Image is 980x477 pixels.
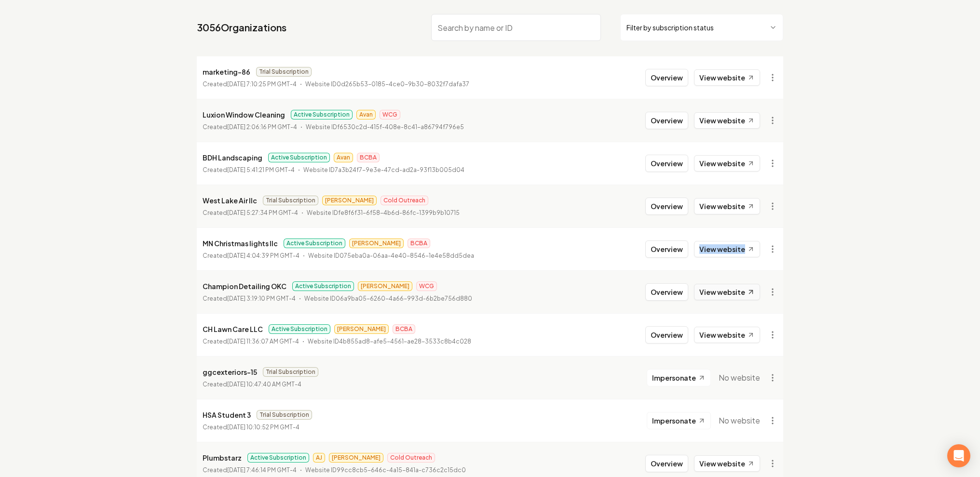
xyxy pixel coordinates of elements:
[203,195,257,206] p: West Lake Air llc
[227,123,297,131] time: [DATE] 2:06:16 PM GMT-4
[203,409,251,421] p: HSA Student 3
[227,338,299,345] time: [DATE] 11:36:07 AM GMT-4
[645,240,688,258] button: Overview
[203,280,286,292] p: Champion Detailing OKC
[380,110,400,119] span: WCG
[652,373,696,383] span: Impersonate
[303,165,464,175] p: Website ID 7a3b24f7-9e3e-47cd-ad2a-93f13b005d04
[308,337,471,346] p: Website ID 4b855ad8-afe5-4561-ae28-3533c8b4c028
[408,238,430,248] span: BCBA
[322,196,377,205] span: [PERSON_NAME]
[349,238,404,248] span: [PERSON_NAME]
[694,455,760,472] a: View website
[203,294,296,304] p: Created
[719,415,760,426] span: No website
[227,80,297,88] time: [DATE] 7:10:25 PM GMT-4
[257,410,312,420] span: Trial Subscription
[358,281,412,291] span: [PERSON_NAME]
[307,208,460,218] p: Website ID fe8f6f31-6f58-4b6d-86fc-1399b9b10715
[431,14,601,41] input: Search by name or ID
[694,241,760,257] a: View website
[416,281,437,291] span: WCG
[357,153,380,162] span: BCBA
[203,452,242,464] p: Plumbstarz
[304,294,472,304] p: Website ID 06a9ba05-6260-4a66-993d-6b2be756d880
[947,444,970,467] div: Open Intercom Messenger
[203,165,295,175] p: Created
[203,251,299,261] p: Created
[269,324,330,334] span: Active Subscription
[227,466,297,474] time: [DATE] 7:46:14 PM GMT-4
[647,369,711,386] button: Impersonate
[694,327,760,343] a: View website
[645,69,688,86] button: Overview
[393,324,415,334] span: BCBA
[694,284,760,300] a: View website
[694,69,760,86] a: View website
[292,281,354,291] span: Active Subscription
[203,323,263,335] p: CH Lawn Care LLC
[645,155,688,172] button: Overview
[305,79,469,89] p: Website ID 0d265b53-0185-4ce0-9b30-8032f7dafa37
[268,153,330,162] span: Active Subscription
[645,326,688,344] button: Overview
[308,251,474,261] p: Website ID 075eba0a-06aa-4e40-8546-1e4e58dd5dea
[203,208,298,218] p: Created
[356,110,376,119] span: Avan
[197,21,286,34] a: 3056Organizations
[694,198,760,214] a: View website
[645,455,688,472] button: Overview
[227,424,299,431] time: [DATE] 10:10:52 PM GMT-4
[227,166,295,173] time: [DATE] 5:41:21 PM GMT-4
[291,110,353,119] span: Active Subscription
[263,367,318,377] span: Trial Subscription
[719,372,760,384] span: No website
[203,152,262,163] p: BDH Landscaping
[203,79,297,89] p: Created
[645,283,688,301] button: Overview
[334,153,353,162] span: Avan
[203,380,301,389] p: Created
[203,465,297,475] p: Created
[313,453,325,463] span: AJ
[652,416,696,425] span: Impersonate
[203,337,299,346] p: Created
[694,155,760,172] a: View website
[647,412,711,429] button: Impersonate
[227,209,298,216] time: [DATE] 5:27:34 PM GMT-4
[263,196,318,205] span: Trial Subscription
[645,112,688,129] button: Overview
[645,198,688,215] button: Overview
[203,109,285,120] p: Luxion Window Cleaning
[227,252,299,259] time: [DATE] 4:04:39 PM GMT-4
[203,366,257,378] p: ggcexteriors-15
[256,67,312,77] span: Trial Subscription
[381,196,428,205] span: Cold Outreach
[203,423,299,432] p: Created
[227,381,301,388] time: [DATE] 10:47:40 AM GMT-4
[247,453,309,463] span: Active Subscription
[203,238,278,249] p: MN Christmas lights llc
[284,238,345,248] span: Active Subscription
[329,453,383,463] span: [PERSON_NAME]
[334,324,389,334] span: [PERSON_NAME]
[387,453,435,463] span: Cold Outreach
[203,66,250,78] p: marketing-86
[306,122,464,132] p: Website ID f6530c2d-415f-408e-8c41-a86794f796e5
[227,295,296,302] time: [DATE] 3:19:10 PM GMT-4
[203,122,297,132] p: Created
[694,112,760,129] a: View website
[305,465,466,475] p: Website ID 99cc8cb5-646c-4a15-841a-c736c2c15dc0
